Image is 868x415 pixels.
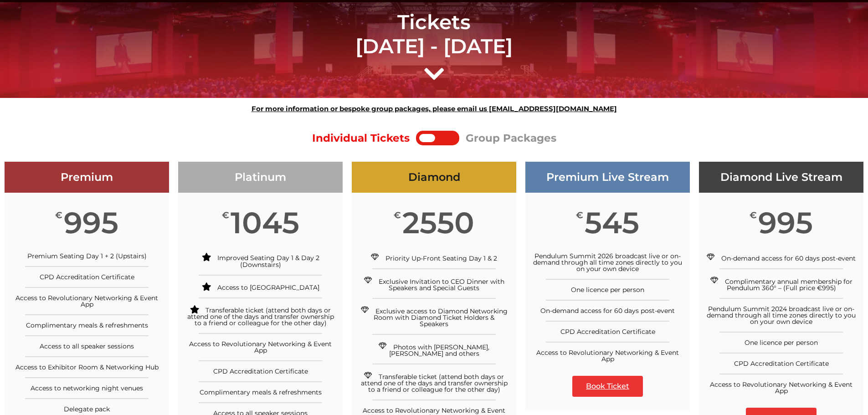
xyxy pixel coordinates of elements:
[312,128,410,148] div: Individual Tickets
[533,252,682,273] span: Pendulum Summit 2026 broadcast live or on-demand through all time zones directly to you on your o...
[525,171,690,184] h3: Premium Live Stream
[707,305,856,326] span: Pendulum Summit 2024 broadcast live or on-demand through all time zones directly to you on your o...
[40,273,134,281] span: CPD Accreditation Certificate
[217,254,319,268] span: Improved Seating Day 1 & Day 2 (Downstairs)
[40,342,134,350] span: Access to all speaker sessions
[758,211,813,235] span: 995
[721,254,856,262] span: On-demand access for 60 days post-event
[374,307,508,328] span: Exclusive access to Diamond Networking Room with Diamond Ticket Holders & Speakers
[64,211,118,235] span: 995
[26,321,148,329] span: Complimentary meals & refreshments
[361,373,508,394] span: Transferable ticket (attend both days or attend one of the days and transfer ownership to a frien...
[560,328,655,336] span: CPD Accreditation Certificate
[15,294,158,308] span: Access to Revolutionary Networking & Event App
[710,380,853,395] span: Access to Revolutionary Networking & Event App
[5,171,169,184] h3: Premium
[585,211,639,235] span: 545
[745,338,818,347] span: One licence per person
[725,277,853,292] span: Complimentary annual membership for Pendulum 360° – (Full price €995)
[379,277,504,292] span: Exclusive Invitation to CEO Dinner with Speakers and Special Guests
[217,283,319,292] span: Access to [GEOGRAPHIC_DATA]
[31,384,143,392] span: Access to networking night venues
[352,171,516,184] h3: Diamond
[466,128,556,148] div: Group Packages
[571,286,644,294] span: One licence per person
[540,307,675,315] span: On-demand access for 60 days post-event
[189,340,332,354] span: Access to Revolutionary Networking & Event App
[699,171,863,184] h3: Diamond Live Stream
[402,211,474,235] span: 2550
[222,211,229,220] span: €
[64,405,110,413] span: Delegate pack
[179,10,689,58] h1: Tickets [DATE] - [DATE]
[394,211,401,220] span: €
[385,254,497,262] span: Priority Up-Front Seating Day 1 & 2
[572,376,643,397] a: Book Ticket
[187,306,334,327] span: Transferable ticket (attend both days or attend one of the days and transfer ownership to a frien...
[178,171,343,184] h3: Platinum
[27,252,147,260] span: Premium Seating Day 1 + 2 (Upstairs)
[252,104,617,113] strong: For more information or bespoke group packages, please email us [EMAIL_ADDRESS][DOMAIN_NAME]
[734,359,829,368] span: CPD Accreditation Certificate
[536,348,679,363] span: Access to Revolutionary Networking & Event App
[55,211,62,220] span: €
[200,388,322,396] span: Complimentary meals & refreshments
[389,343,490,358] span: Photos with [PERSON_NAME], [PERSON_NAME] and others
[750,211,757,220] span: €
[576,211,583,220] span: €
[15,363,159,371] span: Access to Exhibitor Room & Networking Hub
[231,211,299,235] span: 1045
[213,367,308,375] span: CPD Accreditation Certificate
